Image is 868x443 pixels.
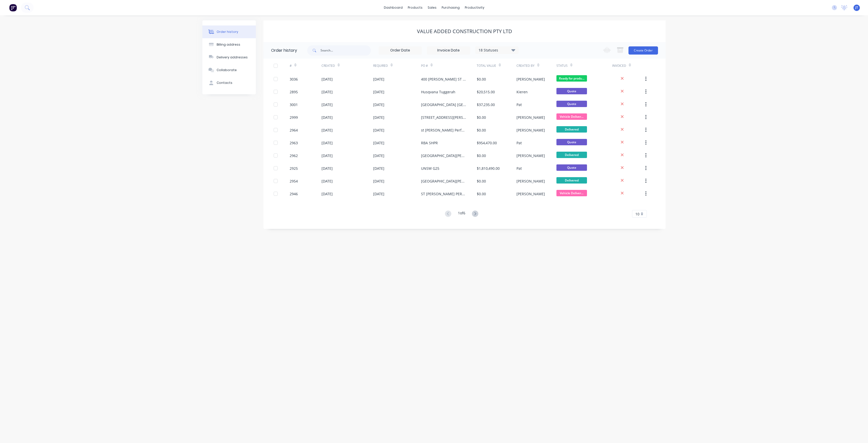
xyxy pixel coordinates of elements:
[855,5,858,10] span: JT
[421,76,467,82] div: 400 [PERSON_NAME] ST DWG-VAE-MW-LG101 LEFR-LG.1
[516,153,545,158] div: [PERSON_NAME]
[217,81,232,85] div: Contacts
[321,127,333,133] div: [DATE]
[475,47,518,53] div: 18 Statuses
[373,153,384,158] div: [DATE]
[373,191,384,197] div: [DATE]
[421,63,428,68] div: PO #
[421,102,467,107] div: [GEOGRAPHIC_DATA] [GEOGRAPHIC_DATA][MEDICAL_DATA]
[373,76,384,82] div: [DATE]
[321,140,333,146] div: [DATE]
[290,76,298,82] div: 3036
[290,63,292,68] div: #
[477,127,486,133] div: $0.00
[462,4,487,11] div: productivity
[477,59,516,73] div: Total Value
[217,30,238,34] div: Order history
[477,166,500,171] div: $1,810,490.00
[405,4,425,11] div: products
[381,4,405,11] a: dashboard
[373,166,384,171] div: [DATE]
[556,101,587,107] span: Quote
[421,153,467,158] div: [GEOGRAPHIC_DATA][PERSON_NAME] riser duct
[556,190,587,196] span: Vehicle Deliver...
[516,140,522,146] div: Pat
[321,63,335,68] div: Created
[458,210,465,218] div: 1 of 6
[321,191,333,197] div: [DATE]
[516,102,522,107] div: Pat
[421,127,467,133] div: st [PERSON_NAME] Performance Centre riser duct lvl 1
[421,178,467,184] div: [GEOGRAPHIC_DATA][PERSON_NAME] SITE MEASURES
[271,47,297,54] div: Order history
[290,153,298,158] div: 2962
[477,76,486,82] div: $0.00
[421,89,455,95] div: Husqvana Tuggerah
[321,102,333,107] div: [DATE]
[290,127,298,133] div: 2964
[373,140,384,146] div: [DATE]
[556,59,612,73] div: Status
[321,76,333,82] div: [DATE]
[477,178,486,184] div: $0.00
[373,63,388,68] div: Required
[425,4,439,11] div: sales
[439,4,462,11] div: purchasing
[217,42,240,47] div: Billing address
[421,140,438,146] div: RBA SHPR
[321,178,333,184] div: [DATE]
[556,75,587,82] span: Ready for produ...
[477,115,486,120] div: $0.00
[321,153,333,158] div: [DATE]
[9,4,17,11] img: Factory
[516,63,535,68] div: Created By
[516,191,545,197] div: [PERSON_NAME]
[202,64,256,76] button: Collaborate
[477,153,486,158] div: $0.00
[516,76,545,82] div: [PERSON_NAME]
[373,59,421,73] div: Required
[556,63,568,68] div: Status
[290,140,298,146] div: 2963
[321,89,333,95] div: [DATE]
[290,191,298,197] div: 2946
[373,102,384,107] div: [DATE]
[417,28,512,34] div: Value Added Construction Pty Ltd
[556,177,587,184] span: Delivered
[556,164,587,171] span: Quote
[421,115,467,120] div: [STREET_ADDRESS][PERSON_NAME]
[373,178,384,184] div: [DATE]
[516,89,528,95] div: Kieren
[373,115,384,120] div: [DATE]
[612,63,626,68] div: Invoiced
[217,55,248,60] div: Delivery addresses
[202,76,256,89] button: Contacts
[635,211,639,217] span: 10
[556,88,587,94] span: Quote
[516,59,556,73] div: Created By
[321,59,373,73] div: Created
[202,51,256,64] button: Delivery addresses
[202,25,256,38] button: Order history
[477,63,496,68] div: Total Value
[556,126,587,133] span: Delivered
[373,89,384,95] div: [DATE]
[379,47,422,54] input: Order Date
[421,191,467,197] div: ST [PERSON_NAME] PERFORMANCE CENTRE ROOF DWG-VAE-RF102 RUN E
[556,113,587,120] span: Vehicle Deliver...
[477,102,495,107] div: $37,235.00
[556,139,587,145] span: Quote
[202,38,256,51] button: Billing address
[373,127,384,133] div: [DATE]
[516,178,545,184] div: [PERSON_NAME]
[290,89,298,95] div: 2895
[290,178,298,184] div: 2954
[556,152,587,158] span: Delivered
[516,166,522,171] div: Pat
[421,166,439,171] div: UNSW G25
[321,166,333,171] div: [DATE]
[320,45,371,56] input: Search...
[321,115,333,120] div: [DATE]
[516,115,545,120] div: [PERSON_NAME]
[427,47,470,54] input: Invoice Date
